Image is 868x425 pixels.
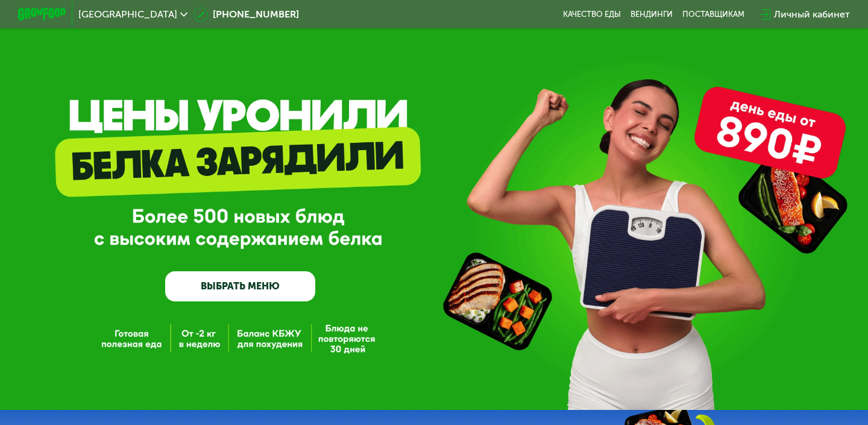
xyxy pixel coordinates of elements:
a: Качество еды [563,10,621,19]
div: поставщикам [682,10,744,19]
span: [GEOGRAPHIC_DATA] [78,10,177,19]
div: Личный кабинет [774,7,850,22]
a: [PHONE_NUMBER] [193,7,299,22]
a: ВЫБРАТЬ МЕНЮ [165,271,315,301]
a: Вендинги [631,10,673,19]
